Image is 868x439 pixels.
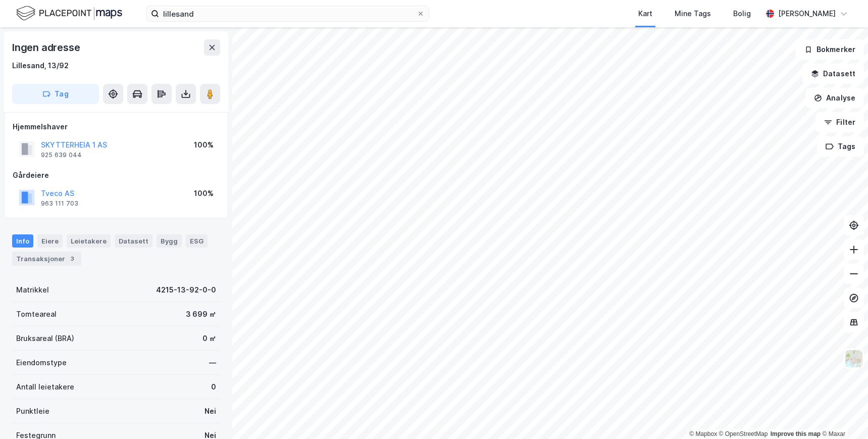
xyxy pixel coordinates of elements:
[156,284,216,296] div: 4215-13-92-0-0
[13,121,220,133] div: Hjemmelshaver
[194,139,214,151] div: 100%
[12,60,69,72] div: Lillesand, 13/92
[12,234,33,248] div: Info
[802,64,864,84] button: Datasett
[41,151,82,159] div: 925 639 044
[115,234,152,248] div: Datasett
[805,88,864,108] button: Analyse
[16,357,67,369] div: Eiendomstype
[817,136,864,157] button: Tags
[778,8,836,20] div: [PERSON_NAME]
[719,430,768,437] a: OpenStreetMap
[16,284,49,296] div: Matrikkel
[202,332,216,345] div: 0 ㎡
[16,332,74,345] div: Bruksareal (BRA)
[194,187,214,200] div: 100%
[689,430,717,437] a: Mapbox
[16,308,57,320] div: Tomteareal
[41,200,78,208] div: 963 111 703
[844,349,863,368] img: Z
[209,357,216,369] div: —
[733,8,751,20] div: Bolig
[186,234,208,248] div: ESG
[12,252,81,266] div: Transaksjoner
[159,6,417,21] input: Søk på adresse, matrikkel, gårdeiere, leietakere eller personer
[67,254,77,264] div: 3
[818,391,868,439] div: Kontrollprogram for chat
[13,169,220,181] div: Gårdeiere
[186,308,216,320] div: 3 699 ㎡
[16,405,49,417] div: Punktleie
[12,84,99,104] button: Tag
[12,39,82,56] div: Ingen adresse
[157,234,182,248] div: Bygg
[818,391,868,439] iframe: Chat Widget
[37,234,63,248] div: Eiere
[796,39,864,60] button: Bokmerker
[675,8,711,20] div: Mine Tags
[211,381,216,393] div: 0
[16,5,122,22] img: logo.f888ab2527a4732fd821a326f86c7f29.svg
[815,112,864,132] button: Filter
[638,8,652,20] div: Kart
[205,405,216,417] div: Nei
[67,234,111,248] div: Leietakere
[16,381,74,393] div: Antall leietakere
[771,430,821,437] a: Improve this map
